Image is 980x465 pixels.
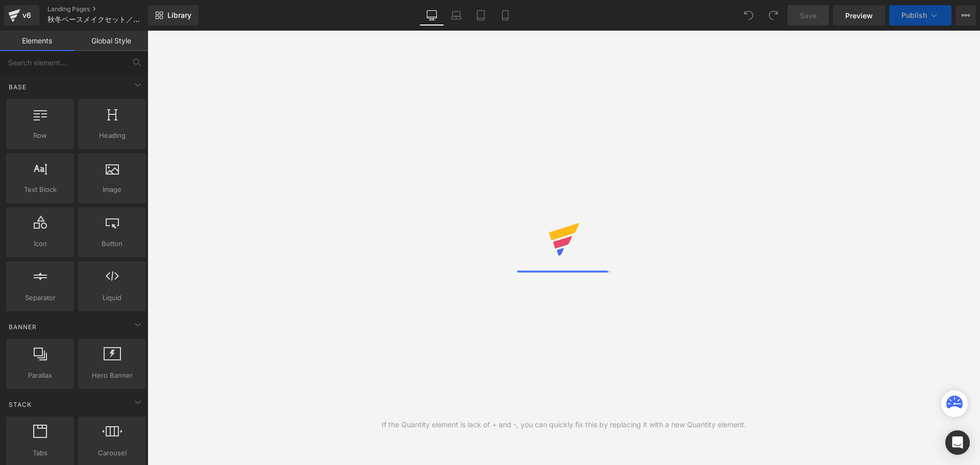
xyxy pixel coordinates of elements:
a: Mobile [493,5,518,26]
span: Image [81,184,143,195]
span: Banner [8,322,38,332]
a: Laptop [444,5,469,26]
span: Save [800,10,817,21]
span: Button [81,238,143,249]
span: 秋冬ベースメイクセット／高保湿ワセリンファンデ [47,15,145,23]
a: Global Style [74,31,148,51]
span: Carousel [81,448,143,458]
span: Heading [81,130,143,141]
a: Landing Pages [47,5,165,13]
a: Desktop [420,5,444,26]
span: Library [167,11,191,20]
a: New Library [148,5,199,26]
div: Open Intercom Messenger [945,430,970,455]
button: Publish [889,5,951,26]
div: If the Quantity element is lack of + and -, you can quickly fix this by replacing it with a new Q... [382,419,746,430]
span: Liquid [81,292,143,303]
a: Preview [833,5,885,26]
a: Tablet [469,5,493,26]
span: Stack [8,400,33,409]
button: Undo [739,5,759,26]
span: Publish [901,11,927,19]
button: More [955,5,976,26]
span: Parallax [9,370,71,381]
span: Hero Banner [81,370,143,381]
a: v6 [4,5,39,26]
button: Redo [763,5,783,26]
div: v6 [20,9,33,22]
span: Separator [9,292,71,303]
span: Text Block [9,184,71,195]
span: Tabs [9,448,71,458]
span: Row [9,130,71,141]
span: Base [8,82,28,92]
span: Preview [845,10,873,21]
span: Icon [9,238,71,249]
